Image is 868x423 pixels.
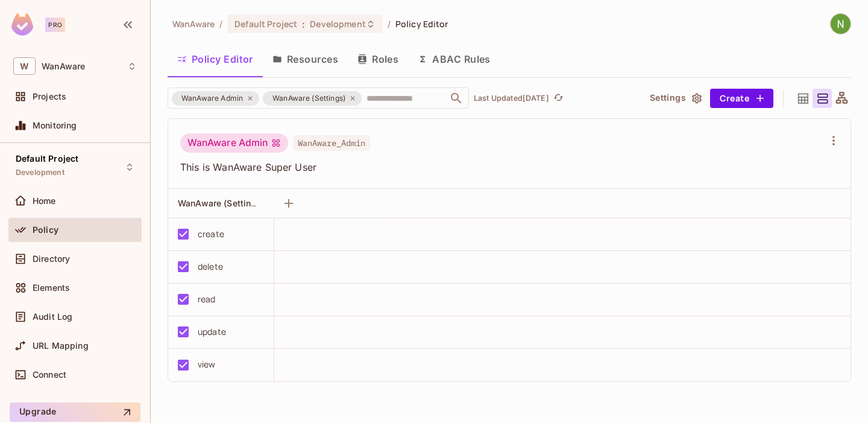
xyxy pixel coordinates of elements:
[10,402,140,422] button: Upgrade
[348,44,408,74] button: Roles
[180,161,824,174] span: This is WanAware Super User
[180,133,288,153] div: WanAware Admin
[234,18,297,30] span: Default Project
[301,19,306,29] span: :
[172,91,259,106] div: WanAware Admin
[33,312,72,322] span: Audit Log
[13,57,36,75] span: W
[549,91,566,106] span: Click to refresh data
[33,196,56,206] span: Home
[33,92,66,101] span: Projects
[831,14,851,34] img: Navanath Jadhav
[263,91,362,106] div: WanAware (Settings)
[553,92,564,104] span: refresh
[645,89,705,108] button: Settings
[198,358,216,371] div: view
[178,197,265,209] span: WanAware (Settings)
[33,225,58,235] span: Policy
[310,18,365,30] span: Development
[263,44,348,74] button: Resources
[16,168,64,177] span: Development
[552,91,566,106] button: refresh
[710,89,773,108] button: Create
[33,283,70,293] span: Elements
[174,92,250,104] span: WanAware Admin
[33,121,77,130] span: Monitoring
[408,44,500,74] button: ABAC Rules
[198,325,226,339] div: update
[265,92,353,104] span: WanAware (Settings)
[168,44,263,74] button: Policy Editor
[45,17,65,32] div: Pro
[11,13,33,36] img: SReyMgAAAABJRU5ErkJggg==
[198,293,216,306] div: read
[33,341,89,351] span: URL Mapping
[474,94,549,103] p: Last Updated [DATE]
[293,135,370,151] span: WanAware_Admin
[198,260,223,273] div: delete
[219,18,222,30] li: /
[33,370,66,380] span: Connect
[395,18,448,30] span: Policy Editor
[198,227,224,241] div: create
[42,62,85,71] span: Workspace: WanAware
[448,90,465,107] button: Open
[33,254,70,264] span: Directory
[388,18,391,30] li: /
[172,18,215,30] span: the active workspace
[16,154,78,164] span: Default Project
